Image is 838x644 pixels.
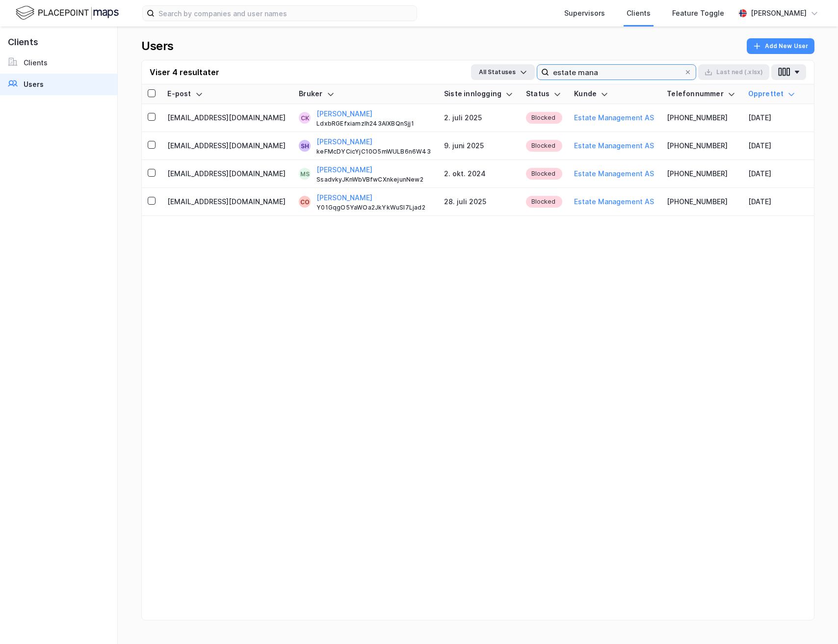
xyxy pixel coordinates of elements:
td: [EMAIL_ADDRESS][DOMAIN_NAME] [161,132,293,160]
div: Y01GqgO5YaWOa2JkYkWuSI7Ljad2 [316,204,432,212]
button: Estate Management AS [574,140,654,152]
td: 2. okt. 2024 [438,160,520,188]
button: All Statuses [471,64,535,80]
div: Clients [627,7,651,19]
div: Viser 4 resultater [150,66,219,78]
div: keFMcDYCicYjC10O5mWULB6n6W43 [316,148,432,156]
button: Estate Management AS [574,112,654,124]
div: [PERSON_NAME] [751,7,807,19]
div: [PHONE_NUMBER] [667,140,736,152]
div: Kontrollprogram for chat [789,597,838,644]
div: LdxbRGEfxiamzIh243AlXBQnSjj1 [316,120,432,128]
div: Users [24,79,44,90]
td: [DATE] [742,160,802,188]
div: Kunde [574,89,655,99]
input: Search by companies and user names [155,6,417,21]
div: Siste innlogging [444,89,514,99]
div: MS [300,168,310,180]
div: Users [141,38,174,54]
div: SsadvkyJKnWbVBfwCXnkejunNew2 [316,176,432,184]
button: Estate Management AS [574,168,654,180]
td: [EMAIL_ADDRESS][DOMAIN_NAME] [161,188,293,216]
div: Opprettet [748,89,796,99]
td: [DATE] [742,104,802,132]
td: [EMAIL_ADDRESS][DOMAIN_NAME] [161,160,293,188]
div: Clients [24,57,48,69]
div: Telefonnummer [667,89,736,99]
div: E-post [167,89,287,99]
button: [PERSON_NAME] [316,192,372,204]
div: [PHONE_NUMBER] [667,168,736,180]
iframe: Chat Widget [789,597,838,644]
td: 2. juli 2025 [438,104,520,132]
td: [DATE] [742,132,802,160]
div: Supervisors [564,7,605,19]
div: Status [526,89,562,99]
td: [EMAIL_ADDRESS][DOMAIN_NAME] [161,104,293,132]
div: CO [300,196,310,208]
div: CK [301,112,309,124]
div: Bruker [299,89,432,99]
div: [PHONE_NUMBER] [667,196,736,208]
td: 28. juli 2025 [438,188,520,216]
button: Estate Management AS [574,196,654,208]
button: [PERSON_NAME] [316,164,372,176]
div: [PHONE_NUMBER] [667,112,736,124]
img: logo.f888ab2527a4732fd821a326f86c7f29.svg [16,4,119,22]
td: [DATE] [742,188,802,216]
button: [PERSON_NAME] [316,108,372,120]
input: Search user by name, email or client [549,65,684,80]
td: 9. juni 2025 [438,132,520,160]
button: Add New User [747,38,814,54]
div: SH [301,140,309,152]
button: [PERSON_NAME] [316,136,372,148]
div: Feature Toggle [672,7,724,19]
